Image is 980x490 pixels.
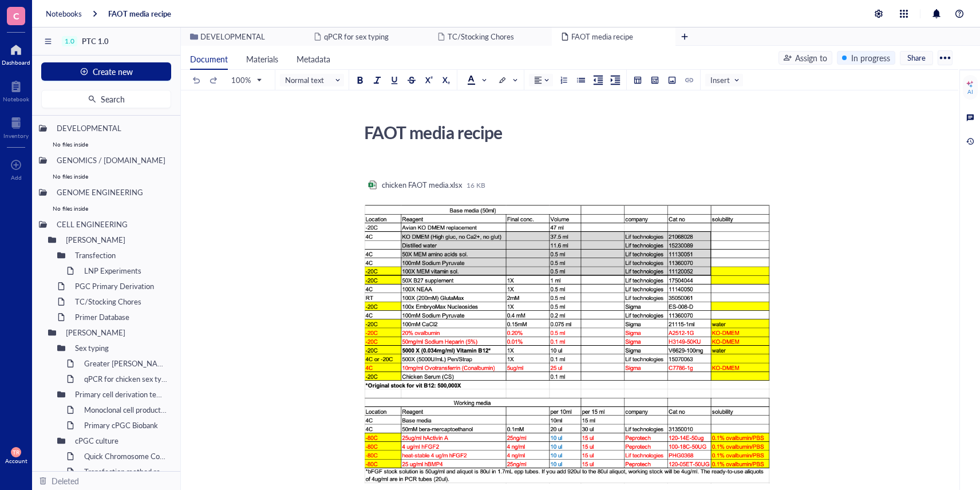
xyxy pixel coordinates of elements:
[13,449,19,456] span: TR
[467,180,485,189] div: 16 KB
[79,355,173,372] div: Greater [PERSON_NAME] Sex Typing
[52,475,79,487] div: Deleted
[967,88,973,95] div: AI
[2,41,30,66] a: Dashboard
[52,152,173,168] div: GENOMICS / [DOMAIN_NAME]
[5,457,27,464] div: Account
[70,340,173,356] div: Sex typing
[93,67,133,76] span: Create new
[79,263,173,279] div: LNP Experiments
[231,75,261,85] span: 100%
[70,433,173,449] div: cPGC culture
[79,371,173,387] div: qPCR for chicken sex typing
[79,464,173,480] div: Transfection method referance
[190,53,228,65] span: Document
[11,174,22,181] div: Add
[285,75,341,85] span: Normal text
[79,402,173,418] div: Monoclonal cell production
[61,232,173,248] div: [PERSON_NAME]
[851,52,890,64] div: In progress
[52,216,173,232] div: CELL ENGINEERING
[382,180,462,190] div: chicken FAOT media.xlsx
[34,136,178,152] div: No files inside
[13,9,19,23] span: C
[41,62,171,81] button: Create new
[795,52,827,64] div: Assign to
[101,94,125,104] span: Search
[70,386,173,402] div: Primary cell derivation template
[710,75,740,85] span: Insert
[2,59,30,66] div: Dashboard
[70,309,173,325] div: Primer Database
[3,114,29,139] a: Inventory
[3,96,29,102] div: Notebook
[3,132,29,139] div: Inventory
[82,35,109,46] span: PTC 1.0
[79,448,173,464] div: Quick Chromosome Counting
[246,53,278,65] span: Materials
[359,118,766,147] div: FAOT media recipe
[52,184,173,200] div: GENOME ENGINEERING
[900,51,933,65] button: Share
[70,247,173,263] div: Transfection
[297,53,330,65] span: Metadata
[363,204,771,485] img: genemod-experiment-image
[907,53,926,63] span: Share
[65,37,74,45] div: 1.0
[61,325,173,341] div: [PERSON_NAME]
[41,90,171,108] button: Search
[52,120,173,136] div: DEVELOPMENTAL
[79,417,173,433] div: Primary cPGC Biobank
[70,278,173,294] div: PGC Primary Derivation
[3,77,29,102] a: Notebook
[34,200,178,216] div: No files inside
[70,294,173,310] div: TC/Stocking Chores
[46,9,82,19] a: Notebooks
[108,9,171,19] a: FAOT media recipe
[34,168,178,184] div: No files inside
